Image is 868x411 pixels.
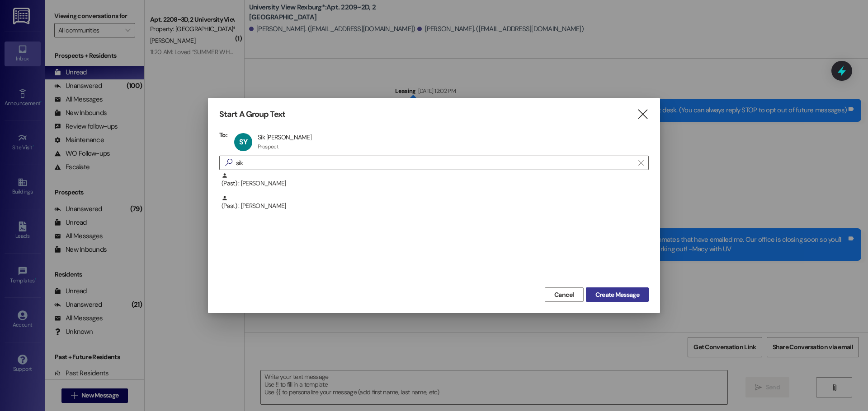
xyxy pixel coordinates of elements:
[545,287,584,302] button: Cancel
[586,287,649,302] button: Create Message
[258,133,311,141] div: Sik [PERSON_NAME]
[638,159,643,166] i: 
[219,109,285,120] h3: Start A Group Text
[222,158,236,167] i: 
[219,172,649,195] div: (Past) : [PERSON_NAME]
[634,156,648,170] button: Clear text
[222,195,649,211] div: (Past) : [PERSON_NAME]
[258,143,278,150] div: Prospect
[222,172,649,188] div: (Past) : [PERSON_NAME]
[219,195,649,217] div: (Past) : [PERSON_NAME]
[239,137,247,147] span: SY
[219,131,227,139] h3: To:
[595,290,639,300] span: Create Message
[236,157,634,169] input: Search for any contact or apartment
[637,110,649,119] i: 
[554,290,574,300] span: Cancel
